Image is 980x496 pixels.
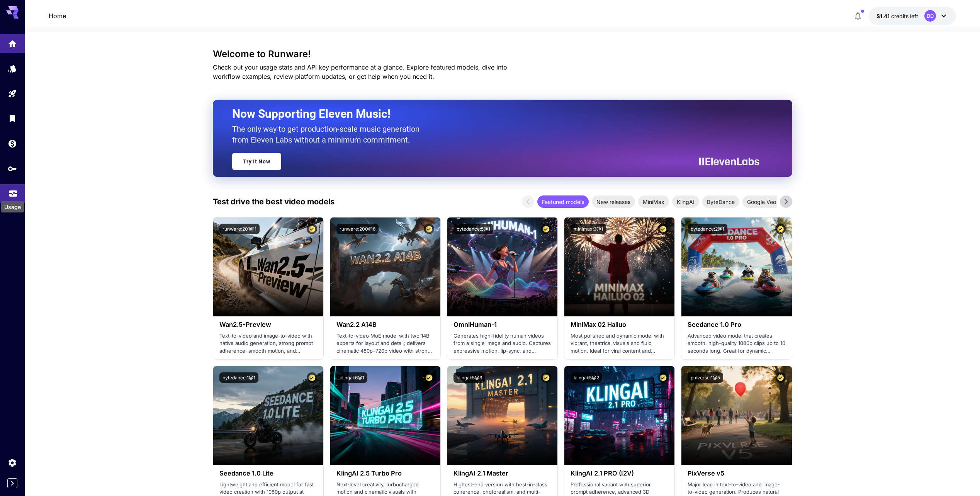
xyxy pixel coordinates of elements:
img: alt [564,217,674,316]
button: $1.41399DD [869,7,956,25]
p: Most polished and dynamic model with vibrant, theatrical visuals and fluid motion. Ideal for vira... [571,332,668,355]
button: Certified Model – Vetted for best performance and includes a commercial license. [541,224,551,234]
nav: breadcrumb [49,11,66,20]
button: pixverse:1@5 [688,372,723,383]
div: MiniMax [638,195,669,208]
h3: Seedance 1.0 Lite [219,470,317,477]
button: bytedance:2@1 [688,224,727,234]
span: Check out your usage stats and API key performance at a glance. Explore featured models, dive int... [213,63,507,80]
button: Certified Model – Vetted for best performance and includes a commercial license. [658,224,668,234]
button: minimax:3@1 [571,224,606,234]
div: $1.41399 [876,12,918,20]
button: Certified Model – Vetted for best performance and includes a commercial license. [658,372,668,383]
p: The only way to get production-scale music generation from Eleven Labs without a minimum commitment. [232,124,425,145]
button: bytedance:5@1 [453,224,493,234]
h3: Seedance 1.0 Pro [688,321,785,328]
span: KlingAI [672,198,699,206]
p: Generates high-fidelity human videos from a single image and audio. Captures expressive motion, l... [453,332,551,355]
button: Certified Model – Vetted for best performance and includes a commercial license. [307,224,317,234]
a: Try It Now [232,153,281,170]
img: alt [213,217,323,316]
h2: Now Supporting Eleven Music! [232,107,754,121]
div: Wallet [8,139,17,148]
img: alt [681,366,791,465]
div: ByteDance [702,195,739,208]
button: klingai:5@3 [453,372,485,383]
span: ByteDance [702,198,739,206]
h3: Welcome to Runware! [213,49,792,59]
div: KlingAI [672,195,699,208]
div: Usage [1,201,24,212]
h3: KlingAI 2.5 Turbo Pro [336,470,434,477]
div: Library [8,114,17,123]
button: Certified Model – Vetted for best performance and includes a commercial license. [775,224,786,234]
button: Certified Model – Vetted for best performance and includes a commercial license. [541,372,551,383]
button: Expand sidebar [7,478,17,488]
span: credits left [891,13,918,19]
span: Featured models [537,198,589,206]
div: Featured models [537,195,589,208]
p: Text-to-video MoE model with two 14B experts for layout and detail; delivers cinematic 480p–720p ... [336,332,434,355]
button: bytedance:1@1 [219,372,258,383]
span: MiniMax [638,198,669,206]
img: alt [564,366,674,465]
button: Certified Model – Vetted for best performance and includes a commercial license. [424,372,434,383]
p: Test drive the best video models [213,196,335,207]
button: klingai:5@2 [571,372,602,383]
h3: KlingAI 2.1 Master [453,470,551,477]
h3: Wan2.5-Preview [219,321,317,328]
p: Text-to-video and image-to-video with native audio generation, strong prompt adherence, smooth mo... [219,332,317,355]
span: Google Veo [742,198,781,206]
div: DD [924,10,936,22]
img: alt [213,366,323,465]
h3: MiniMax 02 Hailuo [571,321,668,328]
button: runware:200@6 [336,224,379,234]
img: alt [447,217,557,316]
button: runware:201@1 [219,224,260,234]
p: Advanced video model that creates smooth, high-quality 1080p clips up to 10 seconds long. Great f... [688,332,785,355]
div: Settings [8,458,17,467]
img: alt [330,366,440,465]
button: Certified Model – Vetted for best performance and includes a commercial license. [424,224,434,234]
button: Certified Model – Vetted for best performance and includes a commercial license. [775,372,786,383]
img: alt [330,217,440,316]
div: Google Veo [742,195,781,208]
h3: PixVerse v5 [688,470,785,477]
h3: KlingAI 2.1 PRO (I2V) [571,470,668,477]
div: New releases [592,195,635,208]
button: klingai:6@1 [336,372,367,383]
div: API Keys [8,164,17,173]
div: Models [8,63,17,73]
button: Certified Model – Vetted for best performance and includes a commercial license. [307,372,317,383]
div: Usage [8,189,18,198]
img: alt [681,217,791,316]
h3: OmniHuman‑1 [453,321,551,328]
span: $1.41 [876,13,891,19]
div: Playground [8,88,17,98]
div: Home [8,38,17,48]
span: New releases [592,198,635,206]
a: Home [49,11,66,20]
img: alt [447,366,557,465]
h3: Wan2.2 A14B [336,321,434,328]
